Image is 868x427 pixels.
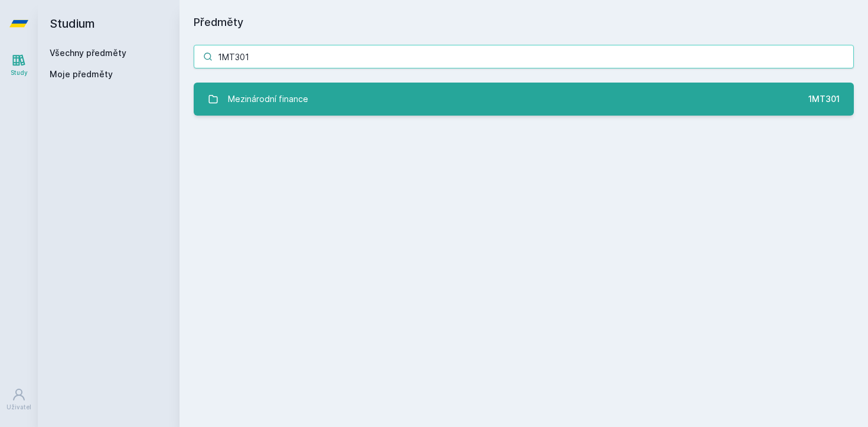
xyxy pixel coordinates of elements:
[194,45,854,68] input: Název nebo ident předmětu…
[6,403,31,412] div: Uživatel
[2,382,35,418] a: Uživatel
[11,68,28,77] div: Study
[808,93,840,105] div: 1MT301
[50,68,113,80] span: Moje předměty
[228,87,308,111] div: Mezinárodní finance
[50,48,126,58] a: Všechny předměty
[194,14,854,31] h1: Předměty
[2,47,35,83] a: Study
[194,83,854,116] a: Mezinárodní finance 1MT301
